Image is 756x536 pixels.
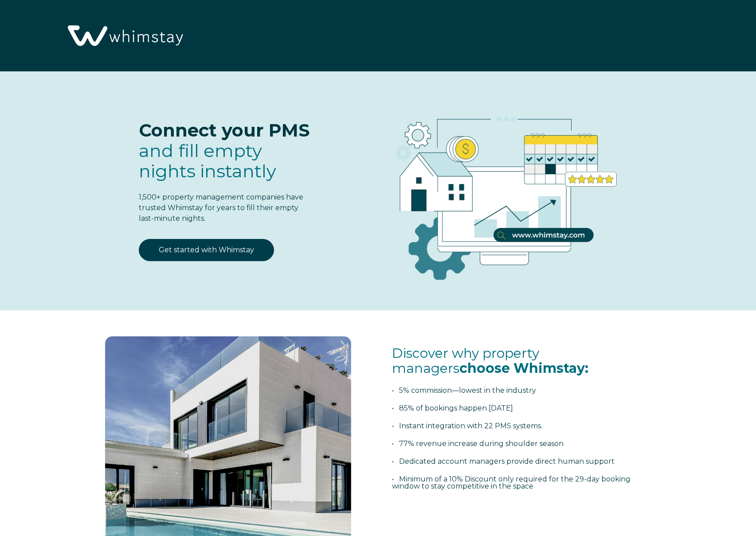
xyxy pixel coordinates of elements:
[139,239,274,261] a: Get started with Whimstay
[392,386,536,395] span: • 5% commission—lowest in the industry
[139,193,303,223] span: 1,500+ property management companies have trusted Whimstay for years to fill their empty last-min...
[392,345,588,377] span: Discover why property managers
[392,422,542,430] span: • Instant integration with 22 PMS systems.
[392,457,615,466] span: • Dedicated account managers provide direct human support
[392,404,513,412] span: • 85% of bookings happen [DATE]
[392,439,564,448] span: • 77% revenue increase during shoulder season
[139,140,276,182] span: and
[392,475,631,490] span: • Minimum of a 10% Discount only required for the 29-day booking window to stay competitive in th...
[139,119,309,141] span: Connect your PMS
[459,360,588,376] span: choose Whimstay:
[62,4,187,68] img: Whimstay Logo-02 1
[139,140,276,182] span: fill empty nights instantly
[345,89,657,294] img: RBO Ilustrations-03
